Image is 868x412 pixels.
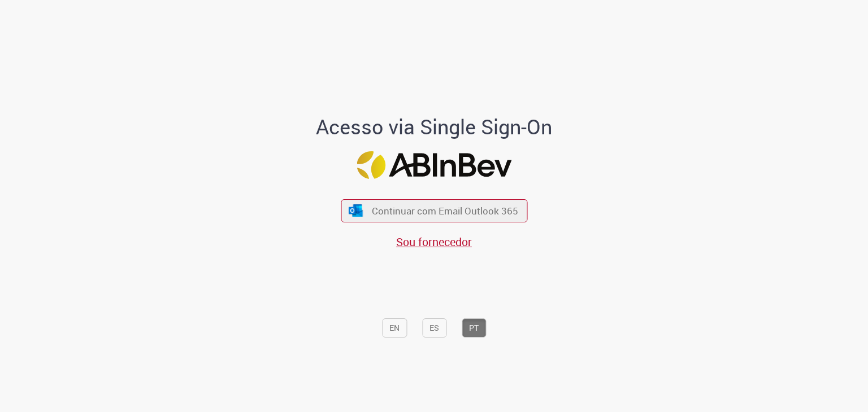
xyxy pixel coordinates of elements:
[348,205,364,217] img: ícone Azure/Microsoft 360
[341,199,527,222] button: ícone Azure/Microsoft 360 Continuar com Email Outlook 365
[382,318,407,338] button: EN
[396,234,472,249] a: Sou fornecedor
[422,318,446,338] button: ES
[277,116,591,138] h1: Acesso via Single Sign-On
[372,204,518,217] span: Continuar com Email Outlook 365
[462,318,486,338] button: PT
[357,151,511,179] img: Logo ABInBev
